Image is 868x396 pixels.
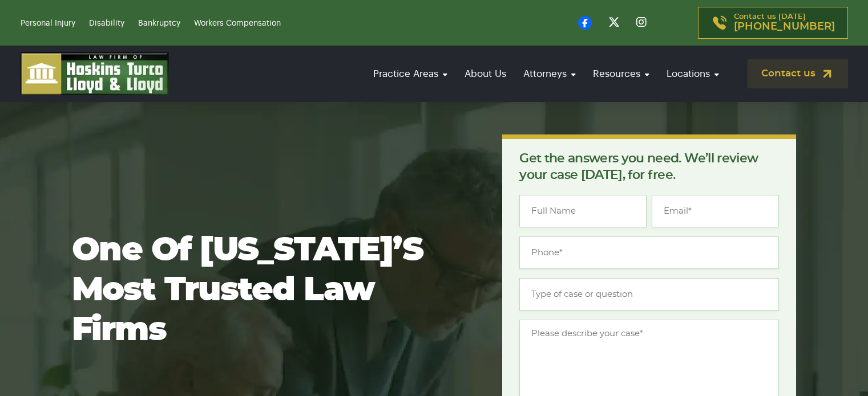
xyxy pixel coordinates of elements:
p: Get the answers you need. We’ll review your case [DATE], for free. [519,150,779,183]
a: Bankruptcy [138,19,180,27]
a: Workers Compensation [194,19,281,27]
input: Full Name [519,195,647,227]
h1: One of [US_STATE]’s most trusted law firms [72,231,466,350]
a: Personal Injury [21,19,75,27]
a: Locations [661,58,725,90]
input: Phone* [519,236,779,269]
a: Disability [89,19,124,27]
a: Attorneys [518,58,582,90]
span: [PHONE_NUMBER] [734,21,835,32]
img: logo [21,52,169,95]
p: Contact us [DATE] [734,13,835,32]
input: Email* [652,195,779,227]
a: Contact us [DATE][PHONE_NUMBER] [698,7,848,39]
a: Resources [587,58,655,90]
a: Contact us [748,59,848,88]
a: Practice Areas [368,58,453,90]
a: About Us [459,58,512,90]
input: Type of case or question [519,278,779,311]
